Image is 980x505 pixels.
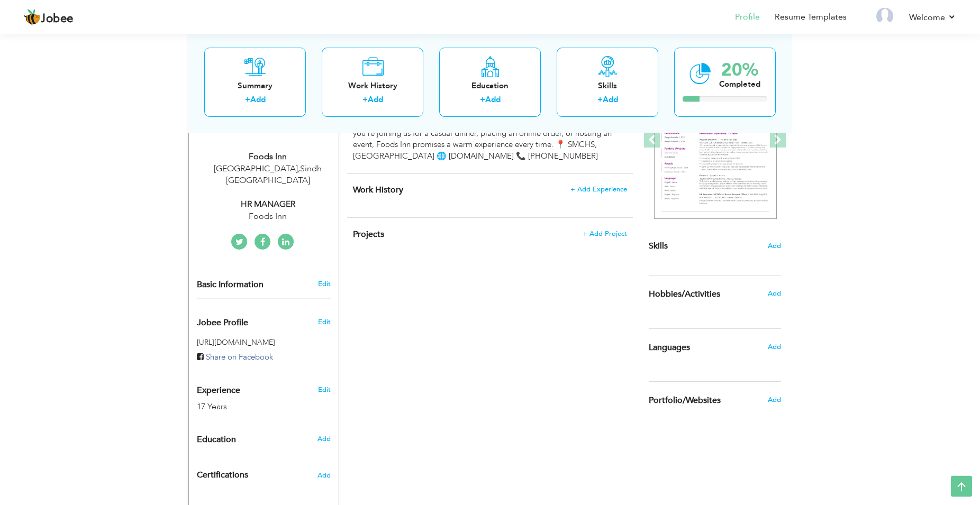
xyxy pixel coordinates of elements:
[41,13,74,25] span: Jobee
[197,338,331,346] h5: [URL][DOMAIN_NAME]
[768,342,781,352] span: Add
[876,8,893,25] img: Profile Img
[197,163,339,187] div: [GEOGRAPHIC_DATA] Sindh [GEOGRAPHIC_DATA]
[24,9,74,26] a: Jobee
[197,401,306,413] div: 17 Years
[649,240,668,252] span: Skills
[362,95,368,106] label: +
[485,95,501,105] a: Add
[649,328,781,366] div: Show your familiar languages.
[775,11,847,23] a: Resume Templates
[197,198,339,210] div: HR MANAGER
[735,11,760,23] a: Profile
[570,186,627,193] span: + Add Experience
[649,343,690,353] span: Languages
[649,290,720,299] span: Hobbies/Activities
[597,95,603,106] label: +
[197,435,236,445] span: Education
[583,230,627,237] span: + Add Project
[480,95,485,106] label: +
[197,469,248,481] span: Certifications
[448,80,532,91] div: Education
[206,352,273,362] span: Share on Facebook
[245,95,250,106] label: +
[719,79,760,90] div: Completed
[24,9,41,26] img: jobee.io
[197,429,331,450] div: Add your educational degree.
[768,289,781,298] span: Add
[353,184,403,196] span: Work History
[353,228,384,240] span: Projects
[250,95,266,105] a: Add
[197,280,264,290] span: Basic Information
[768,241,781,251] span: Add
[197,318,248,328] span: Jobee Profile
[641,382,789,419] div: Share your links of online work
[768,395,781,405] span: Add
[318,317,331,327] span: Edit
[298,163,300,175] span: ,
[641,276,789,313] div: Share some of your professional and personal interests.
[189,307,339,333] div: Enhance your career by creating a custom URL for your Jobee public profile.
[318,385,331,394] a: Edit
[197,151,339,163] div: Foods Inn
[353,229,627,240] h4: This helps to highlight the project, tools and skills you have worked on.
[317,434,331,444] span: Add
[909,11,956,24] a: Welcome
[330,80,415,91] div: Work History
[317,472,331,479] span: Add the certifications you’ve earned.
[318,279,331,289] a: Edit
[353,185,627,195] h4: This helps to show the companies you have worked for.
[197,386,240,396] span: Experience
[603,95,618,105] a: Add
[719,61,760,79] div: 20%
[649,396,721,406] span: Portfolio/Websites
[197,210,339,223] div: Foods Inn
[213,80,297,91] div: Summary
[565,80,650,91] div: Skills
[368,95,383,105] a: Add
